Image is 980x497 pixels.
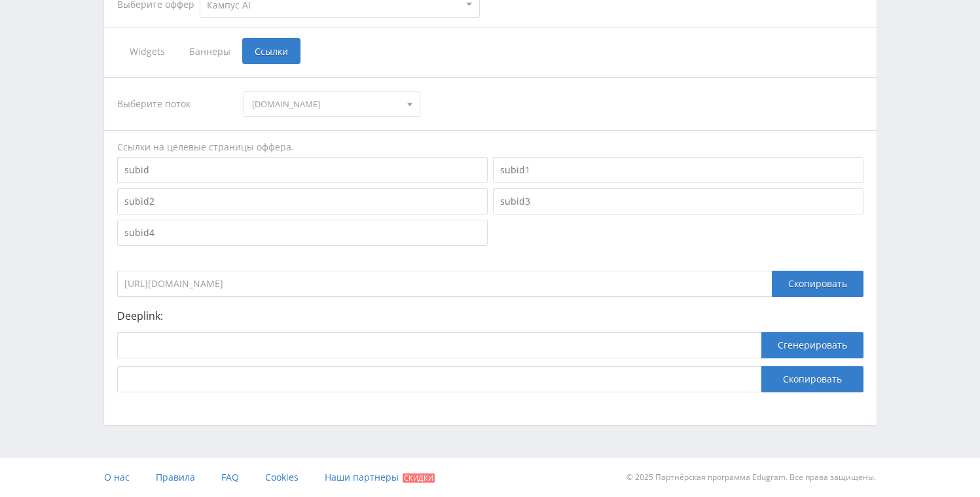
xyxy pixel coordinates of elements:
[496,458,876,497] div: © 2025 Партнёрская программа Edugram. Все права защищены.
[117,141,863,154] div: Ссылки на целевые страницы оффера.
[265,458,299,497] a: Cookies
[403,473,435,483] span: Скидки
[104,458,130,497] a: О нас
[221,471,239,483] span: FAQ
[761,332,863,358] button: Сгенерировать
[761,366,863,392] button: Скопировать
[117,188,488,214] input: subid2
[325,458,435,497] a: Наши партнеры Скидки
[117,157,488,183] input: subid
[156,458,195,497] a: Правила
[493,188,863,214] input: subid3
[493,157,863,183] input: subid1
[117,38,177,64] span: Widgets
[325,471,399,483] span: Наши партнеры
[156,471,195,483] span: Правила
[117,310,863,322] p: Deeplink:
[117,91,231,117] div: Выберите поток
[265,471,299,483] span: Cookies
[117,220,488,246] input: subid4
[221,458,239,497] a: FAQ
[772,271,863,297] div: Скопировать
[242,38,300,64] span: Ссылки
[104,471,130,483] span: О нас
[252,92,400,116] span: [DOMAIN_NAME]
[177,38,242,64] span: Баннеры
